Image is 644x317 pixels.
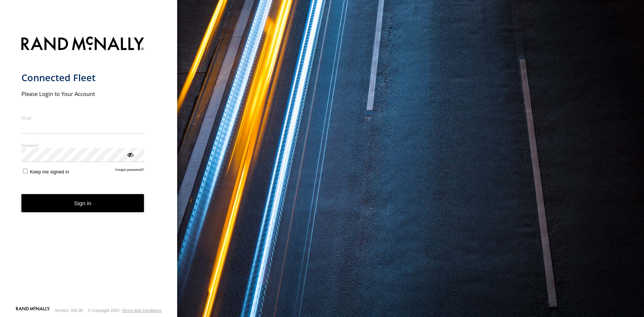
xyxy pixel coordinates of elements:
label: Password [21,142,144,148]
a: Terms and Conditions [122,308,161,313]
h2: Please Login to Your Account [21,90,144,97]
img: Rand McNally [21,35,144,54]
div: © Copyright 2025 - [88,308,161,313]
a: Forgot password? [116,168,144,175]
h1: Connected Fleet [21,72,144,84]
a: Visit our Website [16,307,50,314]
div: Version: 306.00 [55,308,83,313]
div: ViewPassword [126,151,134,158]
button: Sign in [21,194,144,212]
form: main [21,32,156,306]
span: Keep me signed in [30,169,69,175]
label: Email [21,115,144,121]
input: Keep me signed in [23,169,28,173]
